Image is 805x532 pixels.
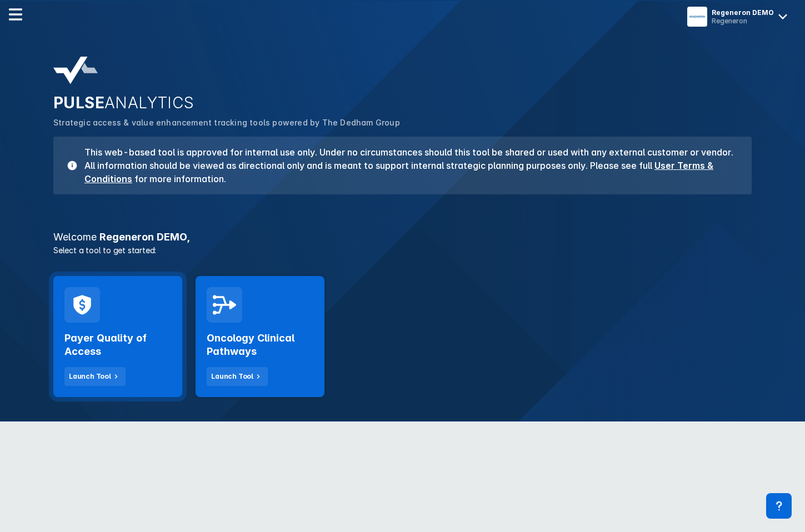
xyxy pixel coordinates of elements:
h3: Regeneron DEMO , [47,232,758,242]
div: Regeneron [712,17,774,25]
div: Contact Support [766,493,792,519]
button: Launch Tool [207,367,268,386]
div: Launch Tool [211,372,253,382]
div: Launch Tool [69,372,111,382]
p: Strategic access & value enhancement tracking tools powered by The Dedham Group [53,117,752,129]
h2: Payer Quality of Access [64,332,171,358]
span: Welcome [53,231,97,243]
a: Payer Quality of AccessLaunch Tool [53,276,182,397]
h2: Oncology Clinical Pathways [207,332,313,358]
img: menu button [689,9,705,24]
span: ANALYTICS [104,93,194,112]
h2: PULSE [53,93,752,112]
a: Oncology Clinical PathwaysLaunch Tool [196,276,324,397]
button: Launch Tool [64,367,126,386]
h3: This web-based tool is approved for internal use only. Under no circumstances should this tool be... [78,145,738,185]
img: menu--horizontal.svg [9,8,22,21]
div: Regeneron DEMO [712,8,774,17]
p: Select a tool to get started: [47,244,758,256]
img: pulse-analytics-logo [53,57,98,84]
